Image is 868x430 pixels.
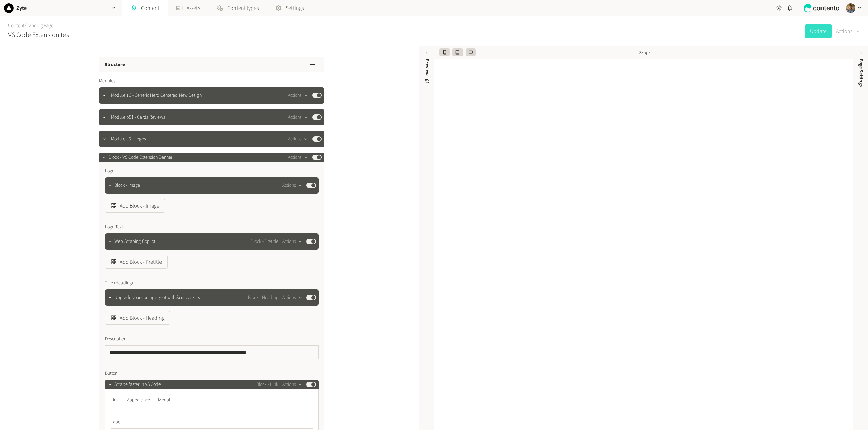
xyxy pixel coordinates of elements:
[105,167,114,175] span: Logo
[288,113,308,121] button: Actions
[114,381,161,388] span: Scrape faster in VS Code
[836,24,860,38] button: Actions
[227,4,259,12] span: Content types
[8,30,71,40] h2: VS Code Extension test
[282,181,302,190] button: Actions
[158,395,170,406] div: Modal
[111,395,119,406] div: Link
[282,293,302,302] button: Actions
[256,381,278,388] span: Block - Link
[105,370,117,377] span: Button
[109,114,165,121] span: _Module b51 - Cards Reviews
[288,153,308,161] button: Actions
[282,380,302,389] button: Actions
[127,395,150,406] div: Appearance
[4,3,14,13] img: Zyte
[105,311,170,325] button: Add Block - Heading
[105,61,125,68] h3: Structure
[423,59,431,84] div: Preview
[286,4,304,12] span: Settings
[109,92,202,99] span: _Module 1C - Generic Hero Centered New Design
[25,22,26,29] span: /
[805,24,832,38] button: Update
[16,4,27,12] h2: Zyte
[288,135,308,143] button: Actions
[114,294,200,301] span: Upgrade your coding agent with Scrapy skills
[26,22,53,29] a: Landing Page
[857,59,865,87] span: Page Settings
[282,237,302,246] button: Actions
[105,223,123,231] span: Logo Text
[248,294,278,301] span: Block - Heading
[105,280,133,287] span: Title (Heading)
[109,136,146,143] span: _Module a6 - Logos
[8,22,25,29] a: Content
[114,182,140,189] span: Block - Image
[846,3,855,13] img: Péter Soltész
[114,238,155,245] span: Web Scraping Copilot
[109,154,172,161] span: Block - VS Code Extension Banner
[105,336,126,343] span: Description
[111,418,121,426] span: Label
[251,238,278,245] span: Block - Pretitle
[288,91,308,100] button: Actions
[105,199,165,213] button: Add Block - Image
[105,255,168,269] button: Add Block - Pretitle
[637,49,651,56] span: 1235px
[99,77,115,85] span: Modules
